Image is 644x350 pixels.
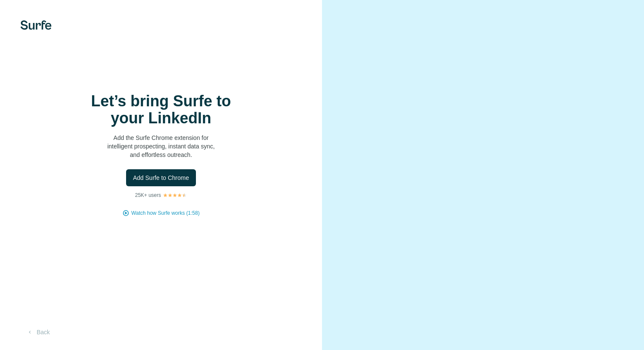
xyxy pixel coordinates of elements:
button: Back [20,324,56,340]
p: 25K+ users [135,191,161,199]
button: Add Surfe to Chrome [126,169,196,186]
p: Add the Surfe Chrome extension for intelligent prospecting, instant data sync, and effortless out... [76,134,246,159]
span: Add Surfe to Chrome [133,174,189,182]
img: Surfe's logo [20,20,52,30]
img: Rating Stars [163,193,187,198]
h1: Let’s bring Surfe to your LinkedIn [76,93,246,127]
button: Watch how Surfe works (1:58) [131,209,199,217]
